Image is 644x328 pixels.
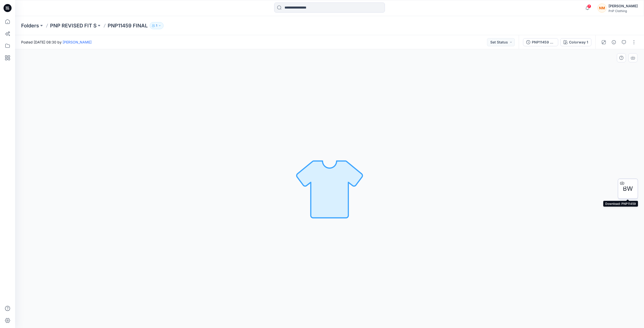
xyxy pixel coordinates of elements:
a: Folders [21,22,39,29]
div: [PERSON_NAME] [609,3,638,9]
button: Details [610,38,618,46]
p: PNP11459 FINAL [108,22,148,29]
button: Colorway 1 [560,38,591,46]
div: PNP11459 FINAL [532,39,555,45]
div: PnP Clothing [609,9,638,13]
button: 1 [150,22,164,29]
div: NM [597,4,607,13]
span: Posted [DATE] 08:30 by [21,39,92,45]
span: BW [623,184,633,193]
button: PNP11459 FINAL [523,38,558,46]
span: 7 [587,4,591,8]
p: 1 [156,23,157,28]
div: Colorway 1 [569,39,588,45]
a: [PERSON_NAME] [63,40,92,44]
img: No Outline [294,154,365,224]
a: PNP REVISED FIT S [50,22,97,29]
